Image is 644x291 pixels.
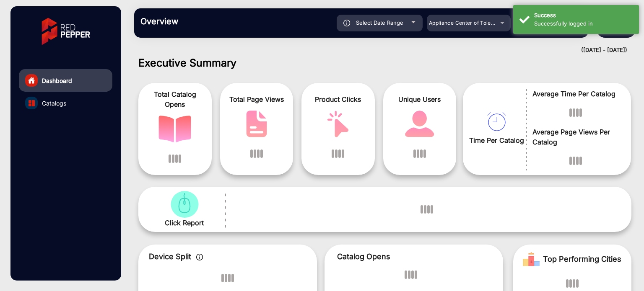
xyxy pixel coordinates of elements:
[29,100,35,106] img: catalog
[534,11,633,20] div: Success
[126,46,627,54] div: ([DATE] - [DATE])
[42,76,72,85] span: Dashboard
[429,20,509,26] span: Appliance Center of Toledo, Inc.
[343,20,351,26] img: icon
[196,254,203,260] img: icon
[158,116,191,142] img: catalog
[356,19,403,26] span: Select Date Range
[149,252,191,261] span: Device Split
[19,69,112,92] a: Dashboard
[523,251,540,268] img: Rank image
[403,111,436,137] img: catalog
[308,94,369,104] span: Product Clicks
[543,251,621,268] span: Top Performing Cities
[390,94,450,104] span: Unique Users
[140,16,258,26] h3: Overview
[534,20,633,28] div: Successfully logged in
[322,111,354,137] img: catalog
[240,111,273,137] img: catalog
[337,251,491,262] p: Catalog Opens
[138,57,631,69] h1: Executive Summary
[532,89,618,99] span: Average Time Per Catalog
[226,94,287,104] span: Total Page Views
[165,218,204,228] span: Click Report
[168,191,201,218] img: catalog
[36,10,96,52] img: vmg-logo
[532,127,618,147] span: Average Page Views Per Catalog
[28,77,35,84] img: home
[42,99,66,108] span: Catalogs
[487,112,506,131] img: catalog
[145,89,205,109] span: Total Catalog Opens
[19,92,112,114] a: Catalogs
